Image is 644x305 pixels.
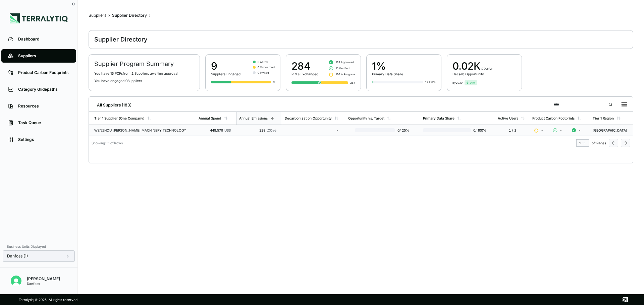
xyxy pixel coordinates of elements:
span: - [541,128,543,132]
span: 0 / 100 % [471,128,487,132]
span: Danfoss (1) [7,253,28,259]
div: Product Carbon Footprints [18,70,69,75]
div: Resources [18,103,69,109]
span: › [149,13,151,18]
div: 9 [273,80,275,84]
span: US$ [224,128,231,132]
div: 1 [579,141,586,145]
div: Danfoss [27,282,60,286]
div: Primary Data Share [372,72,403,76]
img: Logo [10,13,68,23]
span: tCO₂e/yr [481,67,492,70]
div: [PERSON_NAME] [27,276,60,282]
div: Suppliers [18,53,69,59]
div: Primary Data Share [423,116,454,120]
span: 15 Verified [336,66,350,70]
div: 284 [291,60,318,72]
div: Settings [18,137,69,142]
span: 2 [131,71,133,75]
div: PCFs Exchanged [291,72,318,76]
span: of 1 Pages [592,141,606,145]
span: 3 Active [258,60,269,64]
div: 1% [372,60,403,72]
button: 1 [576,139,589,147]
div: Tier 1 Region [593,116,614,120]
div: WENZHOU [PERSON_NAME] MACHINERY TECHNOLOGY [94,128,193,132]
div: by 2030 [452,81,463,85]
div: All Suppliers (183) [92,100,131,108]
img: Cornelia Jonsson [11,276,21,286]
div: 448,579 [199,128,231,132]
div: 0.02 K [452,60,492,72]
div: 1 / 100% [425,80,436,84]
div: [GEOGRAPHIC_DATA] [593,128,630,132]
span: 136 In Progress [336,72,355,76]
div: Opportunity vs. Target [348,116,384,120]
p: You have engaged Suppliers [94,79,194,83]
span: 133 Approved [336,60,354,64]
div: Category Glidepaths [18,87,69,92]
span: 15 [110,71,114,75]
span: 0.1 % [470,81,476,85]
div: 9 [211,60,240,72]
div: Decarbonization Opportunity [285,116,332,120]
div: 228 [239,128,276,132]
div: Tier 1 Supplier (One Company) [94,116,145,120]
span: 6 Onboarded [258,65,275,69]
span: 0 / 25 % [395,128,413,132]
span: 9 [125,79,127,83]
div: Active Users [498,116,518,120]
sub: 2 [273,130,274,133]
h2: Supplier Program Summary [94,60,194,68]
div: Annual Emissions [239,116,268,120]
span: - [579,128,581,132]
span: - [560,128,562,132]
div: Annual Spend [199,116,221,120]
div: Product Carbon Footprints [532,116,575,120]
p: You have PCF s from Supplier s awaiting approval [94,71,194,75]
div: Supplier Directory [94,35,147,44]
div: Suppliers [89,13,106,18]
span: 0 Invited [258,71,269,75]
div: Dashboard [18,36,69,42]
div: Supplier Directory [112,13,147,18]
div: Task Queue [18,120,69,126]
span: › [108,13,110,18]
div: Decarb Opportunity [452,72,492,76]
div: - [285,128,338,132]
div: 284 [350,81,355,85]
div: Business Units Displayed [3,242,75,250]
button: Open user button [8,273,24,289]
div: 1 / 1 [498,128,527,132]
span: tCO e [267,128,276,132]
div: Showing 1 - 1 of 1 rows [92,141,123,145]
div: Suppliers Engaged [211,72,240,76]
